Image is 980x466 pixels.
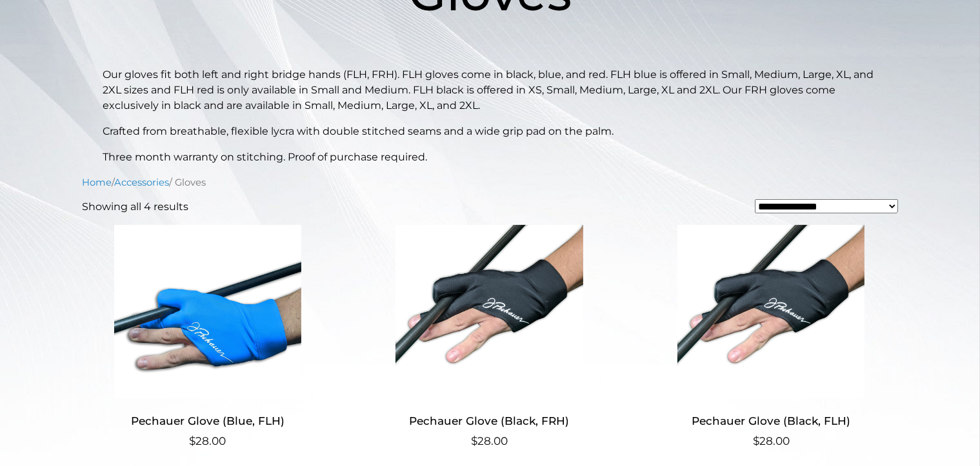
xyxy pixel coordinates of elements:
[115,177,170,188] a: Accessories
[646,409,897,433] h2: Pechauer Glove (Black, FLH)
[103,124,877,139] p: Crafted from breathable, flexible lycra with double stitched seams and a wide grip pad on the palm.
[83,225,334,399] img: Pechauer Glove (Blue, FLH)
[364,409,615,433] h2: Pechauer Glove (Black, FRH)
[364,225,615,399] img: Pechauer Glove (Black, FRH)
[753,434,759,447] span: $
[83,177,112,188] a: Home
[103,150,877,165] p: Three month warranty on stitching. Proof of purchase required.
[755,199,898,213] select: Shop order
[83,175,898,189] nav: Breadcrumb
[83,199,189,215] p: Showing all 4 results
[471,434,477,447] span: $
[83,225,334,450] a: Pechauer Glove (Blue, FLH) $28.00
[83,409,334,433] h2: Pechauer Glove (Blue, FLH)
[189,434,195,447] span: $
[646,225,897,399] img: Pechauer Glove (Black, FLH)
[753,434,790,447] bdi: 28.00
[364,225,615,450] a: Pechauer Glove (Black, FRH) $28.00
[189,434,226,447] bdi: 28.00
[103,67,877,113] p: Our gloves fit both left and right bridge hands (FLH, FRH). FLH gloves come in black, blue, and r...
[646,225,897,450] a: Pechauer Glove (Black, FLH) $28.00
[471,434,508,447] bdi: 28.00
